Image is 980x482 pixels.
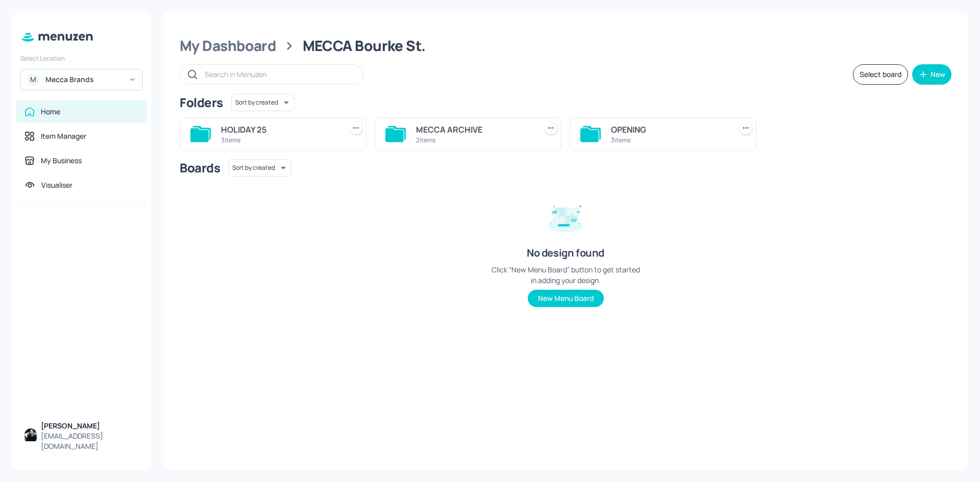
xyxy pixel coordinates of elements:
div: OPENING [611,123,727,136]
div: Folders [180,94,223,111]
div: HOLIDAY 25 [221,123,337,136]
div: Visualiser [41,180,72,190]
div: Sort by created [228,158,291,178]
div: MECCA ARCHIVE [416,123,532,136]
div: 2 items [416,136,532,144]
div: Mecca Brands [45,74,122,85]
div: Select Location [20,54,143,63]
div: No design found [527,246,604,260]
img: AOh14Gi4dQW7IVANwAlDPR0YeRFOMCxAoteUMcORJYyS1Q=s96-c [24,428,37,441]
div: Boards [180,160,220,176]
div: [EMAIL_ADDRESS][DOMAIN_NAME] [41,431,139,451]
div: Click “New Menu Board” button to get started in adding your design. [489,264,642,286]
div: [PERSON_NAME] [41,421,139,431]
div: My Business [41,156,82,166]
div: Sort by created [231,92,295,113]
div: Home [41,107,60,117]
div: M [27,73,39,86]
img: design-empty [540,191,591,242]
input: Search in Menuzen [205,67,353,82]
div: Item Manager [41,131,86,141]
div: New [930,71,945,78]
button: New Menu Board [528,290,604,307]
button: New [912,64,951,85]
div: 3 items [611,136,727,144]
div: My Dashboard [180,37,276,55]
div: 3 items [221,136,337,144]
button: Select board [853,64,908,85]
div: MECCA Bourke St. [303,37,426,55]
